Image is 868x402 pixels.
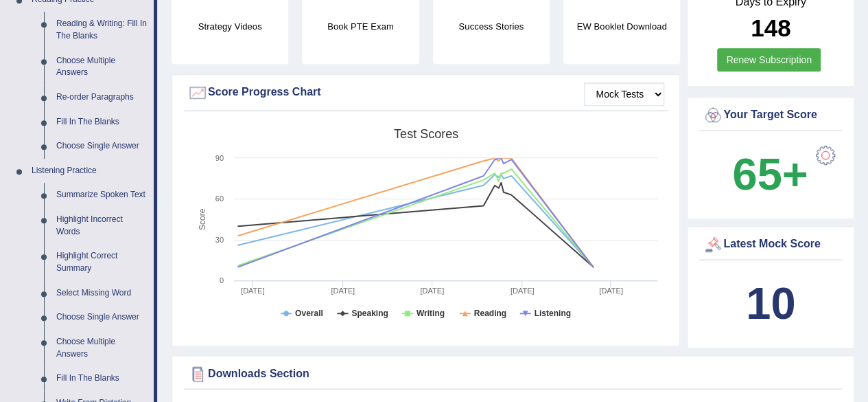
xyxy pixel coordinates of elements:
tspan: [DATE] [331,287,355,295]
div: Downloads Section [187,364,838,384]
a: Re-order Paragraphs [50,85,154,110]
h4: EW Booklet Download [563,19,680,34]
a: Choose Single Answer [50,305,154,330]
div: Your Target Score [703,105,838,126]
a: Choose Multiple Answers [50,49,154,85]
text: 0 [220,276,224,284]
tspan: Writing [417,309,445,318]
tspan: Reading [474,309,506,318]
text: 30 [215,236,224,244]
h4: Success Stories [433,19,550,34]
h4: Book PTE Exam [302,19,419,34]
a: Listening Practice [25,159,154,183]
tspan: [DATE] [599,287,623,295]
text: 60 [215,194,224,203]
a: Fill In The Blanks [50,110,154,135]
text: 90 [215,154,224,162]
a: Highlight Incorrect Words [50,208,154,244]
tspan: [DATE] [511,287,535,295]
div: Score Progress Chart [187,82,664,103]
tspan: Score [198,208,207,230]
tspan: [DATE] [420,287,444,295]
b: 10 [746,278,795,328]
tspan: Speaking [351,309,388,318]
a: Summarize Spoken Text [50,183,154,208]
div: Latest Mock Score [703,234,838,255]
tspan: Test scores [394,127,458,141]
a: Choose Multiple Answers [50,330,154,366]
a: Select Missing Word [50,281,154,306]
tspan: [DATE] [241,287,265,295]
h4: Strategy Videos [172,19,288,34]
a: Reading & Writing: Fill In The Blanks [50,12,154,48]
a: Highlight Correct Summary [50,244,154,280]
a: Renew Subscription [717,48,821,71]
a: Fill In The Blanks [50,366,154,391]
b: 148 [751,14,790,41]
tspan: Listening [535,309,571,318]
tspan: Overall [295,309,323,318]
b: 65+ [732,149,808,199]
a: Choose Single Answer [50,134,154,159]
